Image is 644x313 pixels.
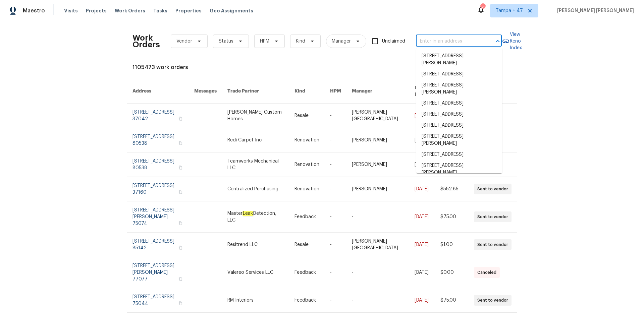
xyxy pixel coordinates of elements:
[86,7,107,14] span: Projects
[296,38,305,45] span: Kind
[346,233,409,257] td: [PERSON_NAME][GEOGRAPHIC_DATA]
[132,64,512,71] div: 1105473 work orders
[493,37,502,46] button: Close
[115,7,145,14] span: Work Orders
[346,152,409,177] td: [PERSON_NAME]
[222,233,289,257] td: Resitrend LLC
[325,201,346,233] td: -
[289,152,325,177] td: Renovation
[480,4,485,11] div: 611
[222,201,289,233] td: Master Detection, LLC
[502,31,522,51] a: View Reno Index
[325,257,346,288] td: -
[222,177,289,201] td: Centralized Purchasing
[346,79,409,104] th: Manager
[346,257,409,288] td: -
[325,104,346,128] td: -
[260,38,269,45] span: HPM
[222,288,289,313] td: RM Interiors
[416,120,502,131] li: [STREET_ADDRESS]
[409,79,435,104] th: Due Date
[132,35,160,48] h2: Work Orders
[325,233,346,257] td: -
[289,104,325,128] td: Resale
[346,177,409,201] td: [PERSON_NAME]
[325,152,346,177] td: -
[416,149,502,160] li: [STREET_ADDRESS]
[496,7,523,14] span: Tampa + 47
[177,220,183,226] button: Copy Address
[289,177,325,201] td: Renovation
[175,7,202,14] span: Properties
[346,288,409,313] td: -
[177,276,183,282] button: Copy Address
[289,128,325,152] td: Renovation
[325,128,346,152] td: -
[346,201,409,233] td: -
[346,128,409,152] td: [PERSON_NAME]
[416,131,502,149] li: [STREET_ADDRESS][PERSON_NAME]
[222,152,289,177] td: Teamworks Mechanical LLC
[346,104,409,128] td: [PERSON_NAME][GEOGRAPHIC_DATA]
[416,36,483,47] input: Enter in an address
[382,38,405,45] span: Unclaimed
[177,189,183,195] button: Copy Address
[222,79,289,104] th: Trade Partner
[64,7,78,14] span: Visits
[289,201,325,233] td: Feedback
[177,300,183,306] button: Copy Address
[177,165,183,171] button: Copy Address
[177,116,183,122] button: Copy Address
[222,128,289,152] td: Redi Carpet Inc
[222,257,289,288] td: Valereo Services LLC
[177,245,183,251] button: Copy Address
[325,79,346,104] th: HPM
[127,79,189,104] th: Address
[289,257,325,288] td: Feedback
[176,38,192,45] span: Vendor
[177,140,183,146] button: Copy Address
[416,98,502,109] li: [STREET_ADDRESS]
[210,7,253,14] span: Geo Assignments
[416,109,502,120] li: [STREET_ADDRESS]
[289,288,325,313] td: Feedback
[23,7,45,14] span: Maestro
[189,79,222,104] th: Messages
[416,80,502,98] li: [STREET_ADDRESS][PERSON_NAME]
[219,38,233,45] span: Status
[153,8,167,13] span: Tasks
[222,104,289,128] td: [PERSON_NAME] Custom Homes
[416,69,502,80] li: [STREET_ADDRESS]
[332,38,351,45] span: Manager
[416,51,502,69] li: [STREET_ADDRESS][PERSON_NAME]
[416,160,502,178] li: [STREET_ADDRESS][PERSON_NAME]
[289,233,325,257] td: Resale
[325,177,346,201] td: -
[554,7,634,14] span: [PERSON_NAME] [PERSON_NAME]
[325,288,346,313] td: -
[289,79,325,104] th: Kind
